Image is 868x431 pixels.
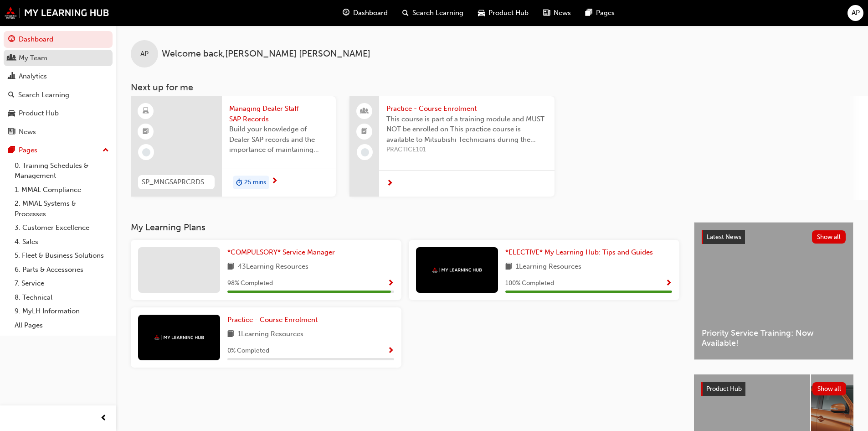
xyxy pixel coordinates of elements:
[471,4,536,22] a: car-iconProduct Hub
[244,177,266,188] span: 25 mins
[140,49,149,59] span: AP
[386,114,547,145] span: This course is part of a training module and MUST NOT be enrolled on This practice course is avai...
[387,345,394,357] button: Show Progress
[505,248,653,256] span: *ELECTIVE* My Learning Hub: Tips and Guides
[4,124,113,140] a: News
[536,4,578,22] a: news-iconNews
[505,278,554,289] span: 100 % Completed
[116,82,868,93] h3: Next up for me
[4,68,113,85] a: Analytics
[387,280,394,288] span: Show Progress
[4,31,113,48] a: Dashboard
[478,7,485,19] span: car-icon
[4,105,113,122] a: Product Hub
[4,142,113,159] button: Pages
[702,230,846,244] a: Latest NewsShow all
[11,263,113,277] a: 6. Parts & Accessories
[702,328,846,348] span: Priority Service Training: Now Available!
[238,261,308,273] span: 43 Learning Resources
[665,280,672,288] span: Show Progress
[227,329,234,340] span: book-icon
[665,278,672,289] button: Show Progress
[154,335,204,341] img: mmal
[349,96,555,197] a: Practice - Course EnrolmentThis course is part of a training module and MUST NOT be enrolled on T...
[516,261,581,273] span: 1 Learning Resources
[227,247,339,258] a: *COMPULSORY* Service Manager
[18,90,69,100] div: Search Learning
[8,146,15,155] span: pages-icon
[847,5,863,21] button: AP
[19,127,36,137] div: News
[142,148,150,156] span: learningRecordVerb_NONE-icon
[596,8,615,18] span: Pages
[143,105,149,117] span: learningResourceType_ELEARNING-icon
[227,315,321,325] a: Practice - Course Enrolment
[343,7,349,19] span: guage-icon
[131,222,679,233] h3: My Learning Plans
[11,291,113,305] a: 8. Technical
[227,261,234,273] span: book-icon
[386,104,547,114] span: Practice - Course Enrolment
[812,230,846,244] button: Show all
[812,382,847,395] button: Show all
[386,180,393,188] span: next-icon
[4,29,113,142] button: DashboardMy TeamAnalyticsSearch LearningProduct HubNews
[19,108,59,119] div: Product Hub
[5,7,109,19] img: mmal
[543,7,550,19] span: news-icon
[11,197,113,221] a: 2. MMAL Systems & Processes
[701,382,846,396] a: Product HubShow all
[131,96,336,197] a: SP_MNGSAPRCRDS_M1Managing Dealer Staff SAP RecordsBuild your knowledge of Dealer SAP records and ...
[143,126,149,138] span: booktick-icon
[229,124,329,155] span: Build your knowledge of Dealer SAP records and the importance of maintaining your staff records i...
[361,148,369,156] span: learningRecordVerb_NONE-icon
[8,91,15,99] span: search-icon
[8,128,15,136] span: news-icon
[432,267,482,273] img: mmal
[412,8,463,18] span: Search Learning
[852,8,860,18] span: AP
[19,145,37,156] div: Pages
[8,36,15,44] span: guage-icon
[11,221,113,235] a: 3. Customer Excellence
[694,222,853,360] a: Latest NewsShow allPriority Service Training: Now Available!
[361,105,368,117] span: people-icon
[11,183,113,197] a: 1. MMAL Compliance
[271,177,278,186] span: next-icon
[387,347,394,355] span: Show Progress
[706,385,742,393] span: Product Hub
[11,159,113,183] a: 0. Training Schedules & Management
[162,49,370,59] span: Welcome back , [PERSON_NAME] [PERSON_NAME]
[8,109,15,118] span: car-icon
[236,177,242,188] span: duration-icon
[353,8,388,18] span: Dashboard
[8,73,15,81] span: chart-icon
[100,413,107,424] span: prev-icon
[142,177,211,187] span: SP_MNGSAPRCRDS_M1
[19,53,47,63] div: My Team
[361,126,368,138] span: booktick-icon
[11,304,113,318] a: 9. MyLH Information
[488,8,529,18] span: Product Hub
[103,145,109,156] span: up-icon
[554,8,571,18] span: News
[505,247,657,258] a: *ELECTIVE* My Learning Hub: Tips and Guides
[227,248,335,256] span: *COMPULSORY* Service Manager
[386,145,547,155] span: PRACTICE101
[505,261,512,273] span: book-icon
[578,4,622,22] a: pages-iconPages
[395,4,471,22] a: search-iconSearch Learning
[11,235,113,249] a: 4. Sales
[707,233,741,241] span: Latest News
[19,71,47,82] div: Analytics
[8,54,15,62] span: people-icon
[4,50,113,67] a: My Team
[229,104,329,124] span: Managing Dealer Staff SAP Records
[238,329,303,340] span: 1 Learning Resources
[227,316,318,324] span: Practice - Course Enrolment
[11,249,113,263] a: 5. Fleet & Business Solutions
[586,7,592,19] span: pages-icon
[387,278,394,289] button: Show Progress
